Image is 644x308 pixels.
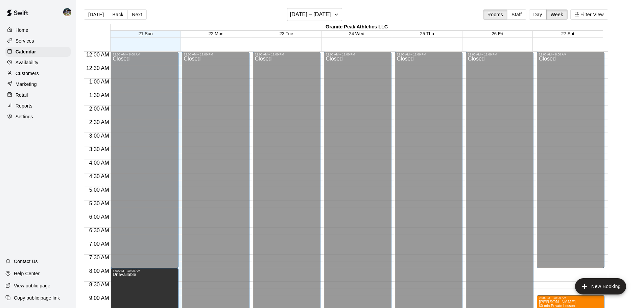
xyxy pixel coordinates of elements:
[88,295,111,301] span: 9:00 AM
[88,268,111,274] span: 8:00 AM
[575,278,626,294] button: add
[111,24,603,30] div: Granite Peak Athletics LLC
[539,304,575,308] span: 60-min Private Lesson
[14,294,60,301] p: Copy public page link
[139,31,153,36] button: 21 Sun
[85,52,111,57] span: 12:00 AM
[537,52,604,268] div: 12:00 AM – 8:00 AM: Closed
[349,31,364,36] button: 24 Wed
[16,113,33,120] p: Settings
[88,173,111,179] span: 4:30 AM
[546,9,568,20] button: Week
[570,9,608,20] button: Filter View
[88,92,111,98] span: 1:30 AM
[16,59,39,66] p: Availability
[5,112,71,122] a: Settings
[88,133,111,139] span: 3:00 AM
[14,270,40,277] p: Help Center
[420,31,434,36] button: 25 Thu
[88,200,111,206] span: 5:30 AM
[88,187,111,193] span: 5:00 AM
[14,258,38,265] p: Contact Us
[14,282,50,289] p: View public page
[5,47,71,57] a: Calendar
[5,25,71,35] a: Home
[16,102,32,109] p: Reports
[84,9,108,20] button: [DATE]
[88,228,111,233] span: 6:30 AM
[113,56,176,270] div: Closed
[529,9,547,20] button: Day
[16,48,36,55] p: Calendar
[539,53,602,56] div: 12:00 AM – 8:00 AM
[88,146,111,152] span: 3:30 AM
[5,101,71,111] a: Reports
[88,255,111,260] span: 7:30 AM
[5,79,71,89] a: Marketing
[5,90,71,100] a: Retail
[280,31,293,36] button: 23 Tue
[468,53,531,56] div: 12:00 AM – 12:00 PM
[88,106,111,112] span: 2:00 AM
[88,241,111,247] span: 7:00 AM
[507,9,526,20] button: Staff
[111,52,178,268] div: 12:00 AM – 8:00 AM: Closed
[290,10,331,19] h6: [DATE] – [DATE]
[539,56,602,270] div: Closed
[16,92,28,98] p: Retail
[127,9,146,20] button: Next
[16,27,28,33] p: Home
[113,269,176,273] div: 8:00 AM – 10:00 AM
[492,31,503,36] button: 26 Fri
[113,53,176,56] div: 12:00 AM – 8:00 AM
[287,8,342,21] button: [DATE] – [DATE]
[326,53,389,56] div: 12:00 AM – 12:00 PM
[88,79,111,85] span: 1:00 AM
[85,65,111,71] span: 12:30 AM
[88,119,111,125] span: 2:30 AM
[88,214,111,220] span: 6:00 AM
[16,38,34,44] p: Services
[16,81,37,88] p: Marketing
[397,53,460,56] div: 12:00 AM – 12:00 PM
[16,70,39,77] p: Customers
[184,53,247,56] div: 12:00 AM – 12:00 PM
[539,296,602,300] div: 9:00 AM – 10:00 AM
[63,8,71,16] img: Nolan Gilbert
[5,36,71,46] a: Services
[62,5,76,19] div: Nolan Gilbert
[255,53,318,56] div: 12:00 AM – 12:00 PM
[5,57,71,68] a: Availability
[88,282,111,287] span: 8:30 AM
[561,31,574,36] button: 27 Sat
[209,31,223,36] button: 22 Mon
[483,9,507,20] button: Rooms
[5,68,71,78] a: Customers
[88,160,111,166] span: 4:00 AM
[108,9,128,20] button: Back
